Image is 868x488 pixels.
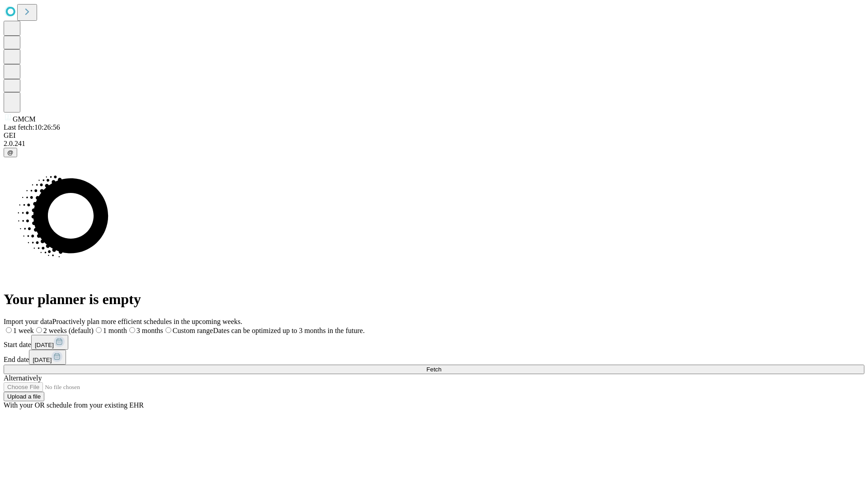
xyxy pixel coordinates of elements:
[4,392,44,401] button: Upload a file
[103,327,127,334] span: 1 month
[13,327,34,334] span: 1 week
[7,149,14,156] span: @
[4,131,864,140] div: GEI
[13,115,36,123] span: GMCM
[96,327,102,333] input: 1 month
[4,140,864,148] div: 2.0.241
[35,342,54,348] span: [DATE]
[6,327,12,333] input: 1 week
[426,366,441,373] span: Fetch
[4,350,864,365] div: End date
[4,318,52,325] span: Import your data
[4,291,864,308] h1: Your planner is empty
[213,327,364,334] span: Dates can be optimized up to 3 months in the future.
[43,327,94,334] span: 2 weeks (default)
[4,123,60,131] span: Last fetch: 10:26:56
[33,357,52,363] span: [DATE]
[137,327,163,334] span: 3 months
[129,327,135,333] input: 3 months
[36,327,42,333] input: 2 weeks (default)
[165,327,171,333] input: Custom rangeDates can be optimized up to 3 months in the future.
[173,327,213,334] span: Custom range
[31,335,68,350] button: [DATE]
[29,350,66,365] button: [DATE]
[4,335,864,350] div: Start date
[4,365,864,374] button: Fetch
[4,374,42,382] span: Alternatively
[52,318,242,325] span: Proactively plan more efficient schedules in the upcoming weeks.
[4,401,144,409] span: With your OR schedule from your existing EHR
[4,148,17,157] button: @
